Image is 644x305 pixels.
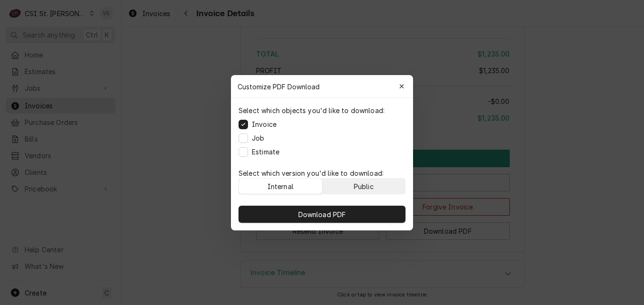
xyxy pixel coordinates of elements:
[267,181,294,191] div: Internal
[239,105,385,115] p: Select which objects you'd like to download:
[252,133,264,143] label: Job
[239,168,405,178] p: Select which version you'd like to download:
[231,75,413,98] div: Customize PDF Download
[296,209,348,219] span: Download PDF
[252,119,276,129] label: Invoice
[252,147,279,157] label: Estimate
[239,206,405,223] button: Download PDF
[354,181,374,191] div: Public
